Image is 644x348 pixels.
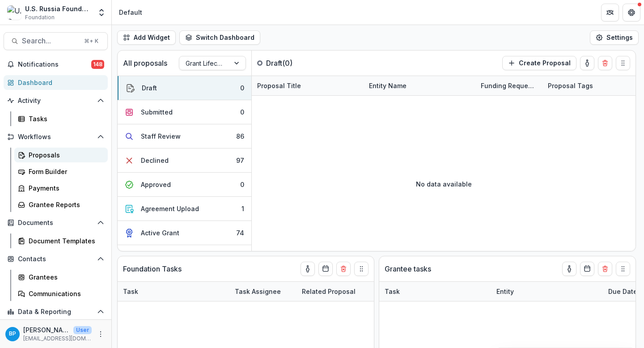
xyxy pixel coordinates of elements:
div: Active Grant [141,228,179,238]
span: Workflows [18,133,93,141]
div: Draft [142,83,157,93]
div: ⌘ + K [82,36,100,46]
span: Contacts [18,255,93,263]
div: Default [119,8,142,17]
div: Proposals [29,150,101,160]
p: All proposals [123,58,167,68]
div: Grantee Reports [29,200,101,209]
div: Entity Name [364,81,412,90]
div: U.S. Russia Foundation [25,4,92,13]
div: Declined [141,156,169,165]
button: Open Contacts [4,252,108,266]
button: Open entity switcher [95,4,108,21]
span: Notifications [18,61,91,68]
button: Approved0 [118,173,251,197]
div: Payments [29,183,101,193]
a: Form Builder [14,164,108,179]
a: Dashboard [4,75,108,90]
button: toggle-assigned-to-me [580,56,594,70]
a: Grantee Reports [14,197,108,212]
div: Proposal Title [252,76,364,95]
div: Proposal Tags [542,81,598,90]
button: Create Proposal [502,56,576,70]
div: 1 [241,204,244,213]
button: Submitted0 [118,100,251,124]
div: Dashboard [18,78,101,87]
div: Tasks [29,114,101,123]
button: Delete card [598,56,612,70]
button: Staff Review86 [118,124,251,149]
button: More [95,329,106,340]
div: Form Builder [29,167,101,176]
button: Delete card [336,262,351,276]
span: Search... [22,37,79,45]
span: Data & Reporting [18,308,93,316]
div: Communications [29,289,101,298]
button: Active Grant74 [118,221,251,245]
span: Activity [18,97,93,105]
div: Submitted [141,107,173,117]
a: Tasks [14,111,108,126]
button: Get Help [623,4,640,21]
p: User [73,326,92,334]
span: 148 [91,60,104,69]
div: Agreement Upload [141,204,199,213]
p: [PERSON_NAME] [23,325,70,335]
button: toggle-assigned-to-me [301,262,315,276]
div: 86 [236,132,244,141]
div: 97 [236,156,244,165]
a: Communications [14,286,108,301]
button: Declined97 [118,149,251,173]
a: Proposals [14,148,108,162]
div: Entity Name [364,76,475,95]
img: U.S. Russia Foundation [7,5,21,20]
button: Drag [354,262,369,276]
button: Open Activity [4,93,108,108]
button: toggle-assigned-to-me [562,262,576,276]
button: Notifications148 [4,57,108,72]
button: Draft0 [118,76,251,100]
p: Grantee tasks [385,263,431,274]
span: Foundation [25,13,55,21]
button: Settings [590,30,639,45]
span: Documents [18,219,93,227]
div: Document Templates [29,236,101,246]
button: Drag [616,262,630,276]
button: Calendar [318,262,333,276]
div: Grantees [29,272,101,282]
a: Payments [14,181,108,195]
a: Grantees [14,270,108,284]
div: Proposal Title [252,81,306,90]
div: Funding Requested [475,81,542,90]
button: Open Workflows [4,130,108,144]
button: Open Data & Reporting [4,305,108,319]
p: [EMAIL_ADDRESS][DOMAIN_NAME] [23,335,92,343]
a: Document Templates [14,233,108,248]
p: Draft ( 0 ) [266,58,333,68]
div: Funding Requested [475,76,542,95]
nav: breadcrumb [115,6,146,19]
p: No data available [416,179,472,189]
div: 0 [240,107,244,117]
button: Calendar [580,262,594,276]
div: Approved [141,180,171,189]
button: Partners [601,4,619,21]
p: Foundation Tasks [123,263,182,274]
div: 0 [240,83,244,93]
button: Open Documents [4,216,108,230]
button: Drag [616,56,630,70]
button: Add Widget [117,30,176,45]
button: Switch Dashboard [179,30,260,45]
button: Delete card [598,262,612,276]
div: Staff Review [141,132,181,141]
div: Bennett P [9,331,16,337]
button: Agreement Upload1 [118,197,251,221]
button: Search... [4,32,108,50]
div: 74 [236,228,244,238]
div: 0 [240,180,244,189]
